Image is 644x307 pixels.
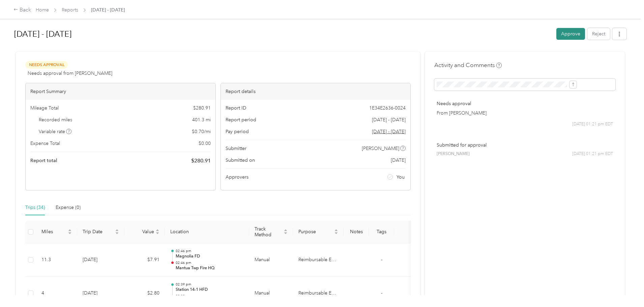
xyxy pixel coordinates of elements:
[28,70,112,77] span: Needs approval from [PERSON_NAME]
[226,128,249,135] span: Pay period
[587,28,610,40] button: Reject
[606,269,644,307] iframe: Everlance-gr Chat Button Frame
[36,243,77,277] td: 11.3
[36,7,49,13] a: Home
[124,243,165,277] td: $7.91
[68,228,72,232] span: caret-up
[284,228,288,232] span: caret-up
[255,226,282,238] span: Track Method
[572,121,613,127] span: [DATE] 01:21 pm EDT
[176,294,244,299] p: 02:39 pm
[176,260,244,265] p: 02:46 pm
[192,116,211,123] span: 401.3 mi
[26,83,215,100] div: Report Summary
[372,116,406,123] span: [DATE] - [DATE]
[25,204,45,211] div: Trips (34)
[176,282,244,287] p: 02:39 pm
[372,128,406,135] span: Go to pay period
[434,61,502,69] h4: Activity and Comments
[30,104,59,112] span: Mileage Total
[39,116,72,123] span: Recorded miles
[437,100,613,107] p: Needs approval
[176,287,244,293] p: Station 14-1 HFD
[124,221,165,243] th: Value
[165,221,249,243] th: Location
[391,157,406,164] span: [DATE]
[437,142,613,149] p: Submitted for approval
[193,104,211,112] span: $ 280.91
[68,231,72,235] span: caret-down
[62,7,78,13] a: Reports
[83,229,114,235] span: Trip Date
[249,243,293,277] td: Manual
[334,231,338,235] span: caret-down
[176,249,244,253] p: 02:46 pm
[91,6,125,13] span: [DATE] - [DATE]
[381,257,382,263] span: -
[293,243,344,277] td: Reimbursable Expense
[221,83,411,100] div: Report details
[249,221,293,243] th: Track Method
[199,140,211,147] span: $ 0.00
[155,231,159,235] span: caret-down
[437,110,613,117] p: From [PERSON_NAME]
[115,231,119,235] span: caret-down
[437,151,470,157] span: [PERSON_NAME]
[298,229,333,235] span: Purpose
[30,157,57,164] span: Report total
[36,221,77,243] th: Miles
[293,221,344,243] th: Purpose
[191,157,211,165] span: $ 280.91
[130,229,154,235] span: Value
[77,221,124,243] th: Trip Date
[381,290,382,296] span: -
[362,145,399,152] span: [PERSON_NAME]
[176,265,244,271] p: Mantua Twp Fire HQ
[192,128,211,135] span: $ 0.70 / mi
[369,104,406,112] span: 1E34E2636-0024
[397,174,405,181] span: You
[226,174,248,181] span: Approvers
[41,229,66,235] span: Miles
[77,243,124,277] td: [DATE]
[556,28,585,40] button: Approve
[13,6,31,14] div: Back
[25,61,68,69] span: Needs Approval
[56,204,81,211] div: Expense (0)
[115,228,119,232] span: caret-up
[226,157,255,164] span: Submitted on
[369,221,394,243] th: Tags
[284,231,288,235] span: caret-down
[14,26,552,42] h1: Sep 22 - 28, 2025
[39,128,72,135] span: Variable rate
[30,140,60,147] span: Expense Total
[155,228,159,232] span: caret-up
[226,104,246,112] span: Report ID
[334,228,338,232] span: caret-up
[226,116,256,123] span: Report period
[572,151,613,157] span: [DATE] 01:21 pm EDT
[176,253,244,259] p: Magnolia FD
[226,145,246,152] span: Submitter
[344,221,369,243] th: Notes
